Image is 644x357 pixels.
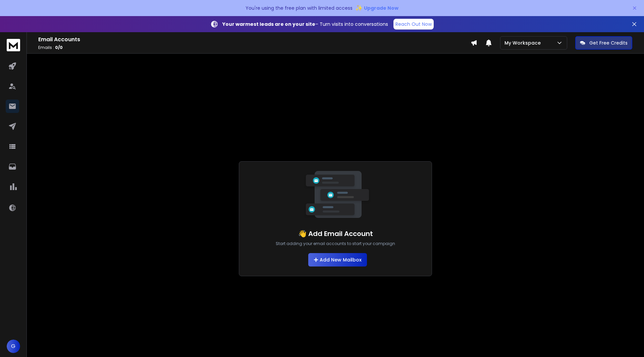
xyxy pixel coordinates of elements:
[298,229,373,238] h1: 👋 Add Email Account
[7,340,20,353] button: G
[308,253,367,266] button: Add New Mailbox
[276,241,395,246] p: Start adding your email accounts to start your campaign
